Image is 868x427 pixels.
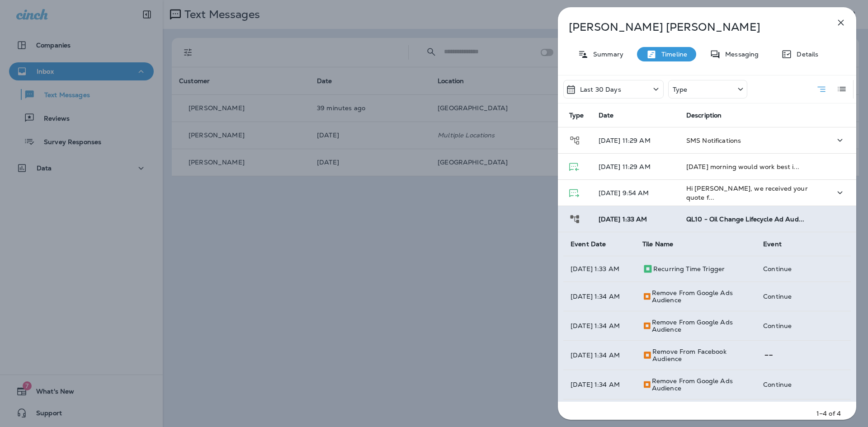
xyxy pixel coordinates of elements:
span: Type [569,111,584,119]
span: Text Message - Delivered [569,188,579,197]
p: 1–4 of 4 [816,409,841,418]
p: Continue [763,322,844,329]
button: Summary View [812,80,830,99]
p: Type [673,86,688,93]
p: Details [792,51,818,58]
p: Remove from Google Ads Audience [652,289,749,304]
p: Recurring Time Trigger [653,265,725,272]
span: Tile Name [642,240,673,248]
p: [DATE] 11:29 AM [599,137,672,144]
p: [DATE] 9:54 AM [599,189,672,197]
span: Journey [569,136,580,144]
p: [DATE] 11:29 AM [599,163,672,170]
p: [DATE] 1:34 AM [571,322,628,329]
p: Remove from Google Ads Audience [652,377,749,392]
p: Last 30 Days [580,86,621,93]
span: QL10 - Oil Change Lifecycle Ad Aud... [686,215,804,223]
p: [DATE] 1:33 AM [571,265,628,272]
p: [PERSON_NAME] [PERSON_NAME] [569,21,816,33]
p: Remove from Google Ads Audience [652,319,749,333]
span: Text Message - Received [569,162,579,170]
button: Log View [833,80,851,98]
p: Timeline [657,51,687,58]
span: Event Date [571,240,606,248]
span: Event [763,240,782,248]
p: Continue [763,381,844,388]
p: Continue [763,265,844,272]
span: Journey [569,214,580,222]
p: [DATE] 1:34 AM [571,381,628,388]
p: Messaging [721,51,759,58]
span: Hi [PERSON_NAME], we received your quote f... [686,184,808,202]
p: [DATE] 1:34 AM [571,352,628,359]
span: [DATE] 1:33 AM [599,215,647,223]
span: [DATE] morning would work best i... [686,163,799,171]
p: Continue [763,293,844,300]
span: Description [686,112,722,119]
span: Date [599,111,614,119]
p: [DATE] 1:34 AM [571,293,628,300]
button: Expand [831,183,849,202]
span: SMS Notifications [686,136,741,145]
button: Expand [831,131,849,150]
p: Summary [589,51,623,58]
p: Remove from Facebook Audience [652,348,749,362]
